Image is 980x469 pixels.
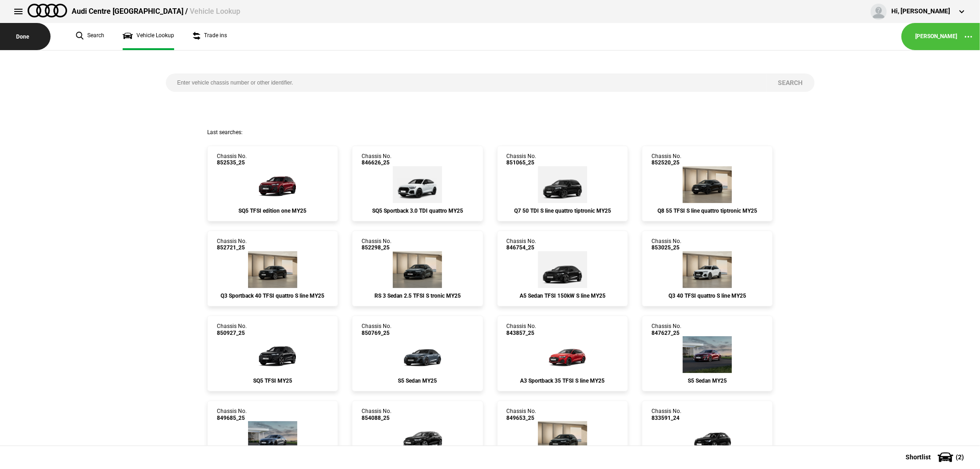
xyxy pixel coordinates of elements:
span: 833591_24 [651,415,681,421]
div: SQ5 TFSI MY25 [217,378,329,384]
img: Audi_GUBS5Y_25LE_GX_S5S5_PAH_6FJ_(Nadin:_6FJ_C56_PAH)_ext.png [245,166,300,203]
div: Chassis No. [507,408,537,421]
div: Chassis No. [362,238,391,251]
span: 846754_25 [507,244,537,251]
span: 852298_25 [362,244,391,251]
div: A3 Sportback 35 TFSI S line MY25 [507,378,618,384]
a: Search [76,23,104,50]
span: 850769_25 [362,330,391,336]
span: Last searches: [207,129,243,136]
div: RS 3 Sedan 2.5 TFSI S tronic MY25 [362,293,473,299]
button: ... [957,25,980,48]
div: S5 Sedan MY25 [362,378,473,384]
div: Q3 40 TFSI quattro S line MY25 [651,293,763,299]
div: SQ5 Sportback 3.0 TDI quattro MY25 [362,208,473,214]
a: [PERSON_NAME] [915,33,957,40]
img: Audi_F3NC6Y_25_EI_0E0E_PXC_WC7_52Z_2JD_(Nadin:_2JD_52Z_C62_PXC_WC7)_ext.png [248,251,297,288]
div: Q8 55 TFSI S line quattro tiptronic MY25 [651,208,763,214]
img: Audi_FU2AZG_25_FW_0E0E_WA9_PAH_9VS_WA7_PYH_3FP_U43_(Nadin:_3FP_9VS_C84_PAH_PYH_SN8_U43_WA7_WA9)_e... [538,251,587,288]
div: Chassis No. [217,408,247,421]
img: audi.png [28,4,67,17]
div: Chassis No. [651,408,681,421]
div: Chassis No. [507,153,537,166]
img: Audi_F3BBCX_24_FZ_0E0E_MP_WA7-1_4ZD_(Nadin:_3S2_43K_4ZD_5TD_C55_WA7)_ext.png [680,421,735,458]
img: Audi_FU2S5Y_25S_GX_S5S5_5MK_WA2_PQ7_8RT_PYH_PWO_F19_(Nadin:_5MK_8RT_C84_F19_PQ7_PWO_PYH_SN8_WA2)_... [683,336,732,373]
span: 854088_25 [362,415,391,421]
div: Chassis No. [507,238,537,251]
span: 847627_25 [651,330,681,336]
span: 843857_25 [507,330,537,336]
div: Q7 50 TDI S line quattro tiptronic MY25 [507,208,618,214]
div: SQ5 TFSI edition one MY25 [217,208,329,214]
img: Audi_GUBS5Y_25S_GX_0E0E_PAH_2MB_5MK_WA2_3Y4_6FJ_3CX_PQ7_PYH_PWO_56T_(Nadin:_2MB_3CX_3Y4_56T_5MK_6... [245,336,300,373]
div: Hi, [PERSON_NAME] [891,7,950,16]
div: Chassis No. [362,153,391,166]
img: Audi_8YMRWY_25_TG_6Y6Y_WA9_PEJ_64U_5J2_(Nadin:_5J2_64U_C48_PEJ_S7K_WA9)_ext.png [393,251,442,288]
span: 849685_25 [217,415,247,421]
button: Shortlist(2) [892,446,980,469]
div: Chassis No. [507,323,537,336]
div: Chassis No. [217,323,247,336]
span: Shortlist [906,454,931,460]
div: Q3 Sportback 40 TFSI quattro S line MY25 [217,293,329,299]
img: Audi_FYTS5A_25_EI_2Y2Y_WN9_1KK_1LI_59Q_(Nadin:_1KK_1LI_59Q_C52_WN9)_ext.png [393,166,442,203]
div: Chassis No. [651,153,681,166]
span: 850927_25 [217,330,247,336]
div: A5 Sedan TFSI 150kW S line MY25 [507,293,618,299]
button: Search [767,73,815,92]
img: Audi_4MT0X2_25_EI_0E0E_PAH_WC7_N0Q_6FJ_3S2_WF9_F23_WC7-1_(Nadin:_3S2_6FJ_C96_F23_N0Q_PAH_WC7_WF9)... [683,166,732,203]
img: Audi_FU2S5Y_25S_GX_H3H3_PAH_WA2_PQ7_8RT_PYH_PWO_3FP_F19_(Nadin:_3FP_8RT_C95_F19_PAH_PQ7_PWO_PYH_S... [390,336,445,373]
span: Vehicle Lookup [190,7,240,16]
div: Chassis No. [362,323,391,336]
div: Chassis No. [651,323,681,336]
div: Chassis No. [217,238,247,251]
div: Audi Centre [GEOGRAPHIC_DATA] / [72,6,240,17]
span: 846626_25 [362,159,391,166]
img: Audi_8YFCYG_25_EI_0E0E_3FB_WXC_4E6_WXC-1_PWL_U35_(Nadin:_3FB_4E6_C55_PWL_U35_WXC)_ext.png [538,421,587,458]
span: 853025_25 [651,244,681,251]
span: 852520_25 [651,159,681,166]
div: Chassis No. [362,408,391,421]
img: Audi_4MQCN2_25_EI_0E0E_PAH_WA7_WC7_N0Q_54K_(Nadin:_54K_C95_N0Q_PAH_WA7_WC7)_ext.png [538,166,587,203]
div: Chassis No. [651,238,681,251]
span: ( 2 ) [956,454,964,460]
span: 852721_25 [217,244,247,251]
a: Trade ins [193,23,227,50]
input: Enter vehicle chassis number or other identifier. [166,73,767,92]
img: Audi_F3BC6Y_25_EI_2Y2Y_WN9_PXC_6FJ_3S2_52Z_(Nadin:_3S2_52Z_6FJ_C62_PXC_WN9)_ext.png [683,251,732,288]
span: 851065_25 [507,159,537,166]
div: Chassis No. [217,153,247,166]
div: S5 Sedan MY25 [651,378,763,384]
img: Audi_FU2S5Y_25LE_GX_H3H3_PAH_3FP_JH1_(Nadin:_3FP_C84_JH1_PAH_SN8)_ext.png [248,421,297,458]
span: 852535_25 [217,159,247,166]
img: Audi_8YFCYG_25_EI_B1B1_3FB_WXC_WXC-1_PWL_U35_(Nadin:_3FB_6FJ_C52_PWL_U35_WXC)_ext.png [535,336,590,373]
a: Vehicle Lookup [123,23,174,50]
img: Audi_8YFCYG_25_EI_0E0E_PWL_(Nadin:_C56_PWL)_ext.png [390,421,445,458]
span: 849653_25 [507,415,537,421]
